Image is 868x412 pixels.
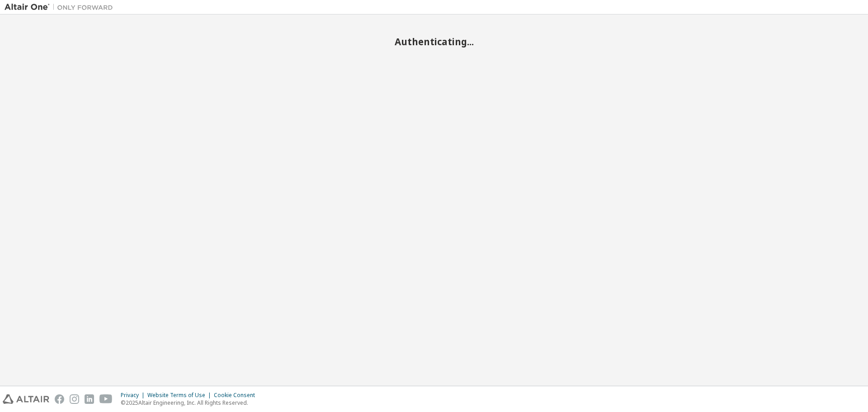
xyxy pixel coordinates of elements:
img: Altair One [5,3,118,12]
img: instagram.svg [70,394,79,404]
div: Cookie Consent [214,392,260,399]
img: linkedin.svg [85,394,94,404]
div: Privacy [121,392,147,399]
p: © 2025 Altair Engineering, Inc. All Rights Reserved. [121,399,260,407]
img: youtube.svg [99,394,113,404]
img: altair_logo.svg [3,394,49,404]
div: Website Terms of Use [147,392,214,399]
h2: Authenticating... [5,36,863,47]
img: facebook.svg [55,394,64,404]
